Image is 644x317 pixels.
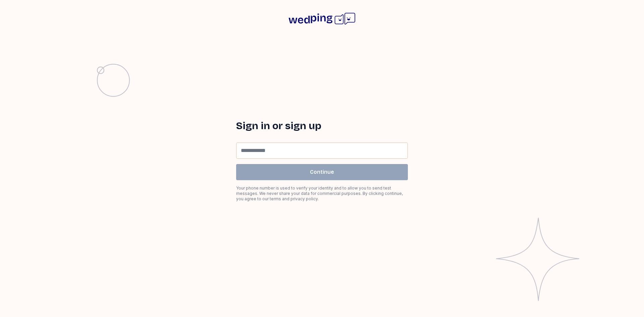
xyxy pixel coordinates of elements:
div: Your phone number is used to verify your identity and to allow you to send test messages. We neve... [236,186,408,202]
a: privacy policy [290,196,318,201]
a: terms [270,196,281,201]
span: Continue [310,168,334,176]
h1: Sign in or sign up [236,120,408,132]
button: Continue [236,164,408,180]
